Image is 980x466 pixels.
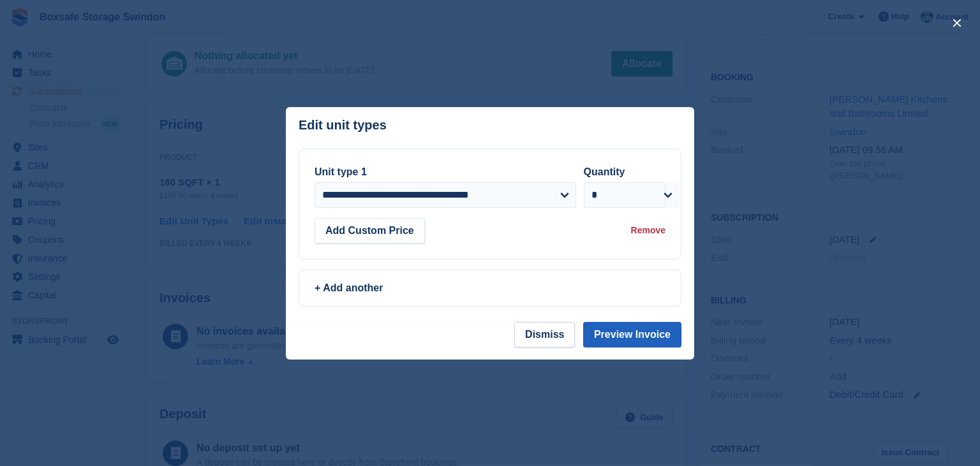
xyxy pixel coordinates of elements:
a: + Add another [299,270,681,307]
label: Unit type 1 [315,166,367,177]
label: Quantity [584,166,625,177]
button: Preview Invoice [583,322,681,347]
div: Remove [631,224,665,237]
button: Dismiss [514,322,575,347]
p: Edit unit types [299,118,387,133]
button: close [947,13,967,33]
div: + Add another [315,280,665,296]
button: Add Custom Price [315,218,425,244]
